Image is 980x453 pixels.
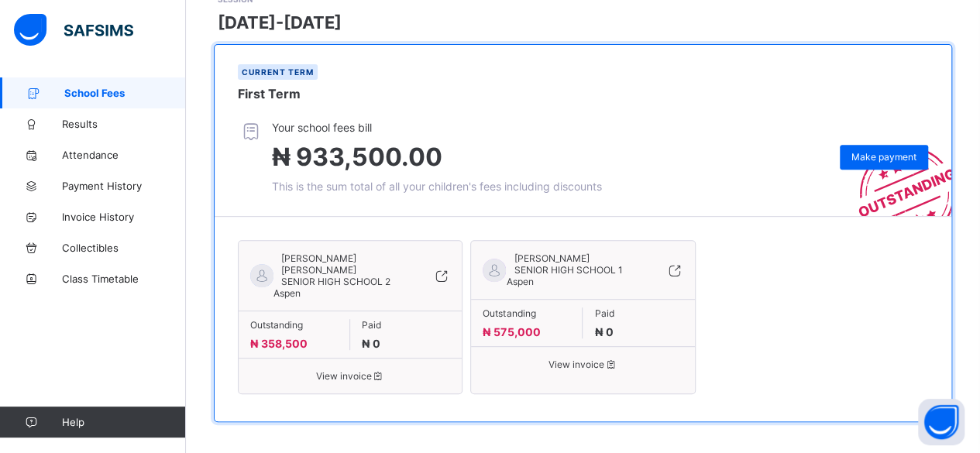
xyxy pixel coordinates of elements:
[483,307,570,319] span: Outstanding
[272,142,442,172] span: ₦ 933,500.00
[918,399,965,445] button: Open asap
[62,242,186,254] span: Collectibles
[250,337,308,350] span: ₦ 358,500
[594,325,613,338] span: ₦ 0
[506,264,622,287] span: SENIOR HIGH SCHOOL 1 Aspen
[62,211,186,223] span: Invoice History
[14,14,133,46] img: safsims
[62,149,186,161] span: Attendance
[273,276,390,299] span: SENIOR HIGH SCHOOL 2 Aspen
[594,307,683,319] span: Paid
[238,86,301,101] span: First Term
[272,121,602,134] span: Your school fees bill
[62,416,185,428] span: Help
[851,151,916,163] span: Make payment
[250,370,450,382] span: View invoice
[483,325,540,338] span: ₦ 575,000
[64,87,186,99] span: School Fees
[483,359,683,370] span: View invoice
[218,12,342,33] span: [DATE]-[DATE]
[362,319,450,331] span: Paid
[62,180,186,192] span: Payment History
[362,337,380,350] span: ₦ 0
[62,118,186,130] span: Results
[272,180,602,193] span: This is the sum total of all your children's fees including discounts
[514,252,643,264] span: [PERSON_NAME]
[250,319,338,331] span: Outstanding
[281,252,411,276] span: [PERSON_NAME] [PERSON_NAME]
[242,67,314,77] span: Current term
[839,128,951,216] img: outstanding-stamp.3c148f88c3ebafa6da95868fa43343a1.svg
[62,273,186,285] span: Class Timetable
